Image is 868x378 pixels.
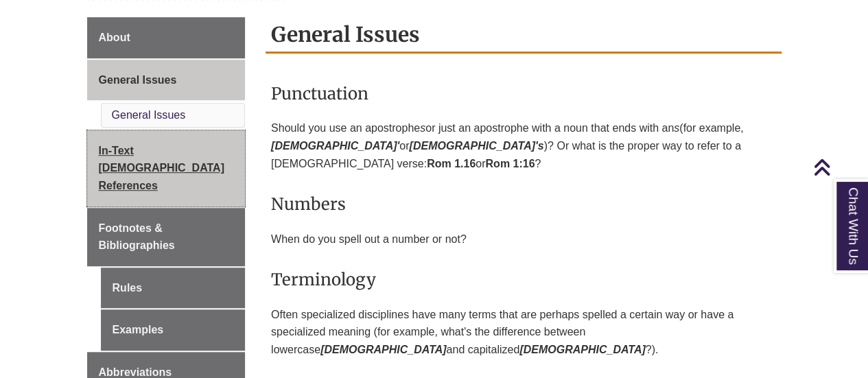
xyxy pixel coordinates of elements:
[409,140,543,152] em: [DEMOGRAPHIC_DATA]'s
[476,158,485,169] span: or
[271,233,467,245] span: When do you spell out a number or not?
[425,122,674,134] span: or just an apostrophe with a noun that ends with an
[99,32,130,43] span: About
[485,158,535,169] strong: Rom 1:16
[679,122,743,134] span: (for example,
[813,158,865,176] a: Back to Top
[279,122,420,134] span: hould you use an apostrophe
[271,309,734,355] span: Often specialized disciplines have many terms that are perhaps spelled a certain way or have a sp...
[87,130,246,206] a: In-Text [DEMOGRAPHIC_DATA] References
[519,344,645,355] em: [DEMOGRAPHIC_DATA]
[101,268,246,309] a: Rules
[99,74,177,86] span: General Issues
[271,140,741,169] span: )? Or what is the proper way to refer to a [DEMOGRAPHIC_DATA] verse:
[535,158,541,169] span: ?
[399,140,409,152] span: or
[99,145,224,191] span: In-Text [DEMOGRAPHIC_DATA] References
[87,17,246,58] a: About
[271,193,346,215] span: Numbers
[646,344,659,355] span: ?).
[427,158,476,169] strong: Rom 1.16
[674,122,679,134] em: s
[99,222,175,252] span: Footnotes & Bibliographies
[271,83,368,104] span: Punctuation
[271,122,279,134] span: S
[271,269,376,290] span: Terminology
[112,109,186,121] a: General Issues
[87,208,246,266] a: Footnotes & Bibliographies
[271,140,399,152] em: [DEMOGRAPHIC_DATA]'
[446,344,519,355] span: and capitalized
[101,309,246,351] a: Examples
[266,17,782,54] h2: General Issues
[87,60,246,101] a: General Issues
[420,122,425,134] em: s
[320,344,446,355] em: [DEMOGRAPHIC_DATA]
[99,366,172,378] span: Abbreviations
